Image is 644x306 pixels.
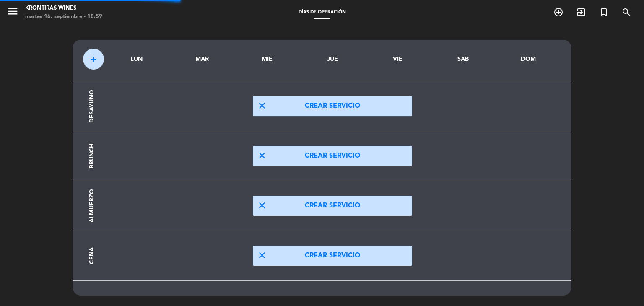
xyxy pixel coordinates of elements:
i: add_circle_outline [553,7,563,17]
span: close [257,101,267,111]
div: LUN [110,54,163,64]
div: Almuerzo [87,189,97,223]
i: search [621,7,631,17]
div: Krontiras Wines [25,4,102,13]
span: close [257,200,267,210]
button: closeCrear servicio [253,246,412,266]
div: Brunch [87,143,97,169]
div: SAB [437,54,490,64]
button: closeCrear servicio [253,196,412,216]
span: add [88,54,99,65]
i: menu [6,5,19,18]
button: closeCrear servicio [253,146,412,166]
span: close [257,250,267,260]
div: Desayuno [87,90,97,123]
i: exit_to_app [576,7,586,17]
button: menu [6,5,19,21]
i: turned_in_not [599,7,609,17]
div: MAR [176,54,229,64]
div: DOM [502,54,555,64]
span: close [257,150,267,161]
div: JUE [306,54,359,64]
button: closeCrear servicio [253,96,412,116]
div: martes 16. septiembre - 18:59 [25,13,102,21]
div: MIE [241,54,293,64]
span: Días de Operación [294,10,350,15]
div: VIE [371,54,424,64]
div: Cena [87,247,97,264]
button: add [83,49,104,70]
